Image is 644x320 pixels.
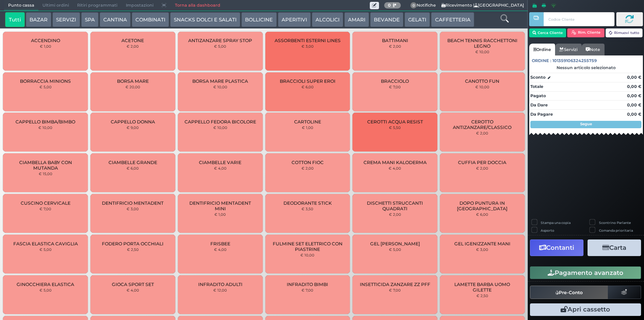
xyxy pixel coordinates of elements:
[344,12,369,27] button: AMARI
[111,119,155,125] span: CAPPELLO DONNA
[446,282,519,293] span: LAMETTE BARBA UOMO GILETTE
[529,65,643,70] div: Nessun articolo selezionato
[606,28,643,37] button: Rimuovi tutto
[446,38,519,49] span: BEACH TENNIS RACCHETTONI LEGNO
[382,38,408,43] span: BATTIMANI
[213,288,227,292] small: € 12,00
[21,200,70,206] span: CUSCINO CERVICALE
[4,0,38,11] span: Punto cassa
[278,12,311,27] button: APERITIVI
[73,0,121,11] span: Ritiri programmati
[530,303,641,316] button: Apri cassetto
[529,28,566,37] button: Cerca Cliente
[389,85,401,89] small: € 7,00
[529,44,555,55] a: Ordine
[302,85,314,89] small: € 6,00
[52,12,80,27] button: SERVIZI
[102,241,163,246] span: FODERO PORTA OCCHIALI
[13,241,78,246] span: FASCIA ELASTICA CAVIGLIA
[381,78,409,84] span: BRACCIOLO
[122,0,158,11] span: Impostazioni
[39,171,52,176] small: € 15,00
[127,125,139,130] small: € 9,00
[627,112,641,117] strong: 0,00 €
[580,122,592,126] strong: Segue
[214,212,226,217] small: € 1,00
[544,12,614,26] input: Codice Cliente
[530,112,553,117] strong: Da Pagare
[185,119,256,125] span: CAPPELLO FEDORA BICOLORE
[627,102,641,108] strong: 0,00 €
[213,125,227,130] small: € 10,00
[300,253,314,257] small: € 10,00
[555,44,582,55] a: Servizi
[184,200,256,211] span: DENTIFRICIO MENTADENT MINI
[31,38,60,43] span: ACCENDINO
[389,212,401,217] small: € 2,00
[100,12,131,27] button: CANTINA
[530,84,543,89] strong: Totale
[214,247,227,252] small: € 4,00
[389,247,401,252] small: € 5,00
[370,12,403,27] button: BEVANDE
[431,12,474,27] button: CAFFETTERIA
[532,58,551,64] span: Ordine :
[287,282,328,287] span: INFRADITO BIMBI
[39,85,52,89] small: € 5,00
[214,44,226,48] small: € 5,00
[16,119,75,125] span: CAPPELLO BIMBA/BIMBO
[302,207,313,211] small: € 3,50
[39,207,51,211] small: € 7,00
[199,160,241,165] span: CIAMBELLE VARIE
[271,241,344,252] span: FULMINE SET ELETTRICO CON PIASTRINE
[541,228,554,233] label: Asporto
[389,125,401,130] small: € 5,50
[530,74,545,81] strong: Sconto
[627,84,641,89] strong: 0,00 €
[476,166,488,170] small: € 2,00
[26,12,51,27] button: BAZAR
[530,102,548,108] strong: Da Dare
[404,12,430,27] button: GELATI
[192,78,248,84] span: BORSA MARE PLASTICA
[188,38,252,43] span: ANTIZANZARE SPRAY STOP
[17,282,74,287] span: GINOCCHIERA ELASTICA
[213,85,227,89] small: € 10,00
[275,38,341,43] span: ASSORBENTI ESTERNI LINES
[127,247,139,252] small: € 2,50
[582,44,604,55] a: Note
[109,160,157,165] span: CIAMBELLE GRANDE
[302,288,313,292] small: € 7,00
[38,0,73,11] span: Ultimi ordini
[476,212,488,217] small: € 6,00
[530,286,608,299] button: Pre-Conto
[312,12,343,27] button: ALCOLICI
[359,200,431,211] span: DISCHETTI STRUCCANTI QUADRATI
[39,288,52,292] small: € 5,00
[127,166,139,170] small: € 6,00
[475,85,489,89] small: € 10,00
[476,293,488,298] small: € 2,50
[567,28,605,37] button: Rim. Cliente
[370,241,420,246] span: GEL [PERSON_NAME]
[280,78,335,84] span: BRACCIOLI SUPER EROI
[627,75,641,80] strong: 0,00 €
[40,44,51,48] small: € 1,00
[446,119,519,130] span: CEROTTO ANTIZANZARE/CLASSICO
[127,207,139,211] small: € 3,00
[9,160,82,171] span: CIAMBELLA BABY CON MUTANDA
[170,12,240,27] button: SNACKS DOLCI E SALATI
[364,160,427,165] span: CREMA MANI KALODERMA
[127,44,139,48] small: € 2,00
[360,282,430,287] span: INSETTICIDA ZANZARE ZZ PFF
[121,38,144,43] span: ACETONE
[214,166,227,170] small: € 4,00
[410,2,417,9] span: 0
[241,12,276,27] button: BOLLICINE
[388,3,391,8] b: 0
[294,119,321,125] span: CARTOLINE
[476,131,488,135] small: € 2,00
[171,0,224,11] a: Torna alla dashboard
[283,200,332,206] span: DEODORANTE STICK
[446,200,519,211] span: DOPO PUNTURA IN [GEOGRAPHIC_DATA]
